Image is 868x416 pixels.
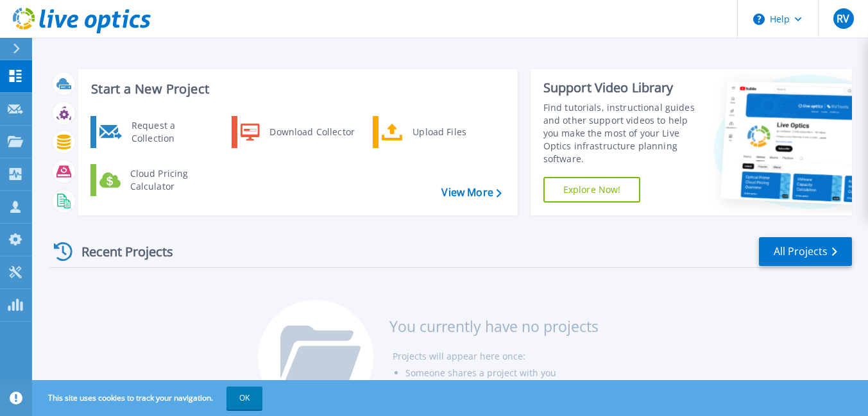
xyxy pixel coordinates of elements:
a: Cloud Pricing Calculator [90,164,222,196]
div: Cloud Pricing Calculator [124,167,219,193]
h3: You currently have no projects [389,319,599,333]
li: Projects will appear here once: [393,348,599,365]
a: Explore Now! [543,177,641,203]
span: This site uses cookies to track your navigation. [35,387,262,410]
div: Find tutorials, instructional guides and other support videos to help you make the most of your L... [543,101,703,165]
div: Download Collector [263,119,360,145]
div: Upload Files [406,119,501,145]
li: Someone shares a project with you [405,365,599,381]
div: Support Video Library [543,79,703,96]
button: OK [226,387,262,410]
a: All Projects [759,237,852,266]
a: Download Collector [232,116,363,148]
div: Request a Collection [125,119,219,145]
a: View More [441,187,501,199]
span: RV [837,13,849,24]
a: Request a Collection [90,116,222,148]
a: Upload Files [373,116,504,148]
div: Recent Projects [49,236,191,267]
h3: Start a New Project [91,82,501,96]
